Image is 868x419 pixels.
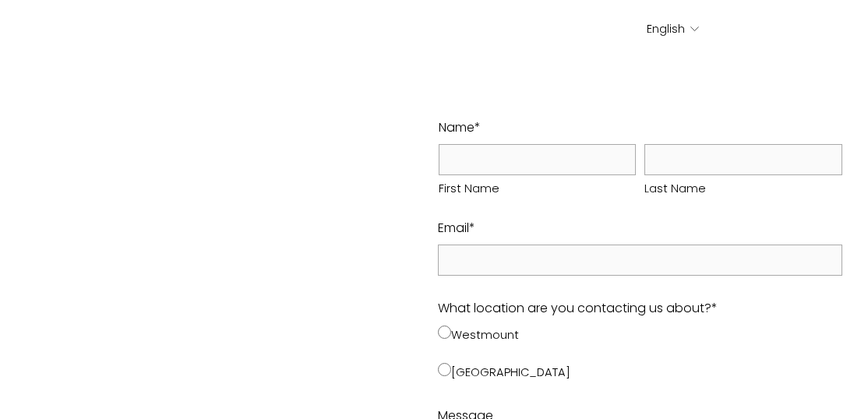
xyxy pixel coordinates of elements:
input: [GEOGRAPHIC_DATA] [438,363,451,376]
legend: Name [439,117,481,139]
label: Email [438,217,842,240]
legend: What location are you contacting us about? [438,298,718,320]
span: First Name [439,178,637,199]
div: language picker [647,18,700,40]
span: English [647,19,685,39]
input: Westmount [438,326,451,339]
label: [GEOGRAPHIC_DATA] [438,364,570,380]
span: Last Name [644,178,842,199]
input: Last Name [644,144,842,175]
label: Westmount [438,327,519,343]
input: First Name [439,144,637,175]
